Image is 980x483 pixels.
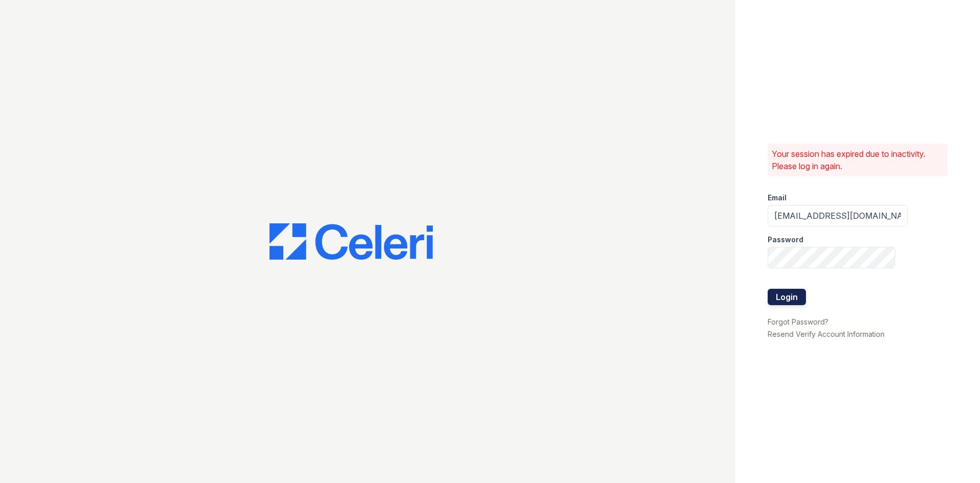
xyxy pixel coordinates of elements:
[768,330,885,338] a: Resend Verify Account Information
[768,235,803,245] label: Password
[768,193,787,203] label: Email
[768,289,806,305] button: Login
[768,317,828,326] a: Forgot Password?
[772,148,943,172] p: Your session has expired due to inactivity. Please log in again.
[269,223,433,260] img: CE_Logo_Blue-a8612792a0a2168367f1c8372b55b34899dd931a85d93a1a3d3e32e68fde9ad4.png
